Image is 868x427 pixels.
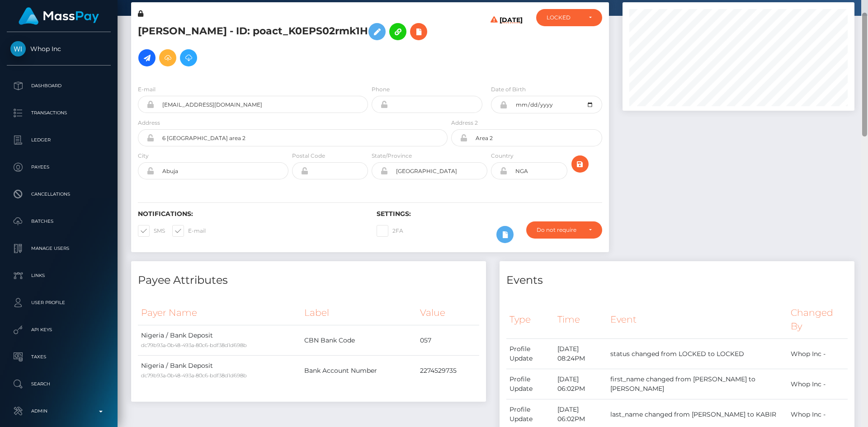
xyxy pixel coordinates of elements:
[138,19,443,71] h5: [PERSON_NAME] - ID: poact_K0EPS02rmk1H
[547,14,581,21] div: LOCKED
[377,210,602,218] h6: Settings:
[7,210,111,233] a: Batches
[138,152,149,160] label: City
[172,225,206,237] label: E-mail
[554,339,607,369] td: [DATE] 08:24PM
[138,85,156,94] label: E-mail
[10,160,107,174] p: Payees
[301,300,416,325] th: Label
[7,264,111,287] a: Links
[788,300,848,339] th: Changed By
[788,339,848,369] td: Whop Inc -
[7,102,111,124] a: Transactions
[7,291,111,314] a: User Profile
[292,152,325,160] label: Postal Code
[372,152,412,160] label: State/Province
[7,319,111,341] a: API Keys
[10,188,107,201] p: Cancellations
[506,272,848,288] h4: Events
[10,269,107,282] p: Links
[10,79,107,93] p: Dashboard
[138,325,301,356] td: Nigeria / Bank Deposit
[10,215,107,228] p: Batches
[138,119,160,127] label: Address
[10,106,107,120] p: Transactions
[138,272,479,288] h4: Payee Attributes
[7,237,111,260] a: Manage Users
[10,404,107,418] p: Admin
[138,356,301,386] td: Nigeria / Bank Deposit
[19,7,99,25] img: MassPay Logo
[10,350,107,364] p: Taxes
[500,16,523,74] h6: [DATE]
[10,296,107,310] p: User Profile
[526,221,602,239] button: Do not require
[138,225,165,237] label: SMS
[7,45,111,53] span: Whop Inc
[10,377,107,391] p: Search
[417,325,479,356] td: 057
[7,373,111,395] a: Search
[7,129,111,151] a: Ledger
[607,300,788,339] th: Event
[138,300,301,325] th: Payer Name
[301,356,416,386] td: Bank Account Number
[7,400,111,422] a: Admin
[537,226,581,234] div: Do not require
[141,342,247,348] small: dc79b93a-0b48-493a-80c6-bdf38d1d698b
[138,49,156,66] a: Initiate Payout
[10,242,107,255] p: Manage Users
[7,156,111,178] a: Payees
[372,85,390,94] label: Phone
[7,75,111,97] a: Dashboard
[138,210,363,218] h6: Notifications:
[451,119,478,127] label: Address 2
[10,133,107,147] p: Ledger
[10,41,26,56] img: Whop Inc
[7,183,111,206] a: Cancellations
[141,372,247,379] small: dc79b93a-0b48-493a-80c6-bdf38d1d698b
[377,225,403,237] label: 2FA
[417,356,479,386] td: 2274529735
[301,325,416,356] td: CBN Bank Code
[506,339,554,369] td: Profile Update
[607,369,788,399] td: first_name changed from [PERSON_NAME] to [PERSON_NAME]
[491,85,526,94] label: Date of Birth
[607,339,788,369] td: status changed from LOCKED to LOCKED
[554,369,607,399] td: [DATE] 06:02PM
[554,300,607,339] th: Time
[417,300,479,325] th: Value
[491,152,514,160] label: Country
[506,369,554,399] td: Profile Update
[536,9,602,26] button: LOCKED
[788,369,848,399] td: Whop Inc -
[10,323,107,337] p: API Keys
[7,346,111,368] a: Taxes
[506,300,554,339] th: Type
